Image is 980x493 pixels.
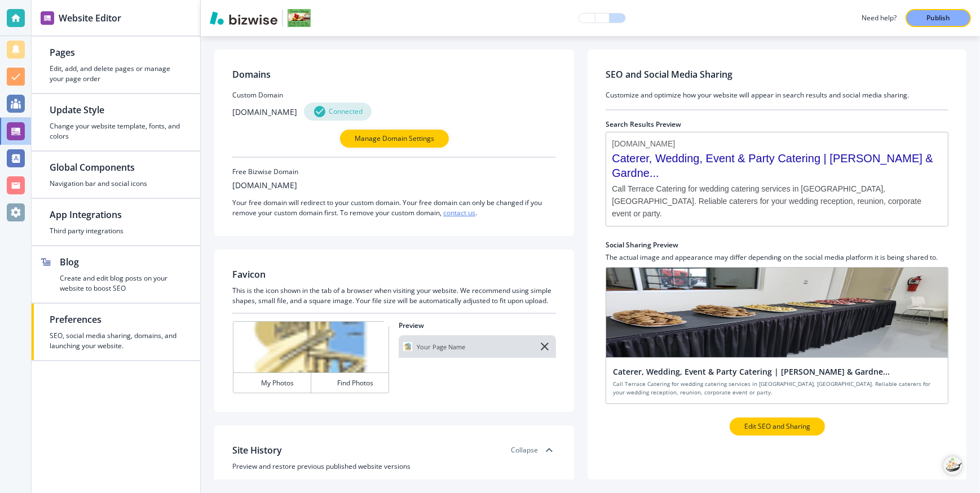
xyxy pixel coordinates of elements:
h3: Collapse [511,445,538,455]
img: social sharing preview [606,268,948,358]
button: Find Photos [311,373,389,393]
a: contact us [443,208,475,217]
p: Manage Domain Settings [355,134,434,144]
h3: Custom Domain [232,90,556,100]
h4: Navigation bar and social icons [50,179,182,189]
button: BlogCreate and edit blog posts on your website to boost SEO [32,246,200,303]
h3: Preview and restore previous published website versions [232,461,556,472]
h2: Pages [50,46,182,59]
h2: Preferences [50,313,182,326]
h2: Preview [399,321,556,331]
button: App IntegrationsThird party integrations [32,199,200,245]
button: PagesEdit, add, and delete pages or manage your page order [32,37,200,93]
p: Your Page Name [417,344,465,350]
h2: Global Components [50,161,182,174]
button: Edit SEO and Sharing [730,418,825,436]
span: Caterer, Wedding, Event & Party Catering | [PERSON_NAME] & Gardne... [612,151,942,180]
h2: Site History [232,443,282,457]
p: Publish [926,13,950,23]
img: Your Logo [288,9,311,27]
img: editor icon [41,11,54,25]
h4: SEO, social media sharing, domains, and launching your website. [50,331,182,351]
h2: Update Style [50,103,182,117]
h4: The actual image and appearance may differ depending on the social media platform it is being sha... [606,252,948,263]
button: Publish [906,9,971,27]
button: My Photos [233,373,311,393]
h4: My Photos [261,378,294,388]
span: [DOMAIN_NAME] [612,138,675,149]
button: Manage Domain Settings [340,130,449,148]
div: Collapse [511,443,556,457]
button: PreferencesSEO, social media sharing, domains, and launching your website. [32,304,200,360]
h3: Need help? [862,13,897,23]
img: Bizwise Logo [210,11,277,25]
h4: Call Terrace Catering for wedding catering services in [GEOGRAPHIC_DATA], [GEOGRAPHIC_DATA]. Reli... [613,380,941,397]
h4: Find Photos [337,378,373,388]
h2: App Integrations [50,208,182,221]
h2: SEO and Social Media Sharing [606,68,948,81]
h2: Website Editor [59,11,121,25]
h2: Favicon [232,268,266,281]
button: Update StyleChange your website template, fonts, and colors [32,94,200,150]
span: Call Terrace Catering for wedding catering services in [GEOGRAPHIC_DATA], [GEOGRAPHIC_DATA]. Reli... [612,183,942,220]
h2: Domains [232,68,556,81]
div: My PhotosFind Photos [232,321,390,394]
h3: This is the icon shown in the tab of a browser when visiting your website. We recommend using sim... [232,286,556,306]
h4: Change your website template, fonts, and colors [50,121,182,141]
h3: Free Bizwise Domain [232,167,556,177]
h2: Search Results Preview [606,119,948,130]
p: Edit SEO and Sharing [744,421,810,432]
h2: Caterer, Wedding, Event & Party Catering | [PERSON_NAME] & Gardne... [613,366,941,377]
h4: Edit, add, and delete pages or manage your page order [50,64,182,84]
h4: Connected [329,106,363,117]
h2: Social Sharing Preview [606,240,948,250]
h3: [DOMAIN_NAME] [232,179,297,191]
h3: [DOMAIN_NAME] [232,106,297,118]
h3: Customize and optimize how your website will appear in search results and social media sharing. [606,90,948,100]
h2: Blog [60,255,182,269]
h4: Third party integrations [50,226,182,236]
h4: Create and edit blog posts on your website to boost SEO [60,273,182,294]
h4: Your free domain will redirect to your custom domain. Your free domain can only be changed if you... [232,198,556,218]
button: Global ComponentsNavigation bar and social icons [32,152,200,198]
